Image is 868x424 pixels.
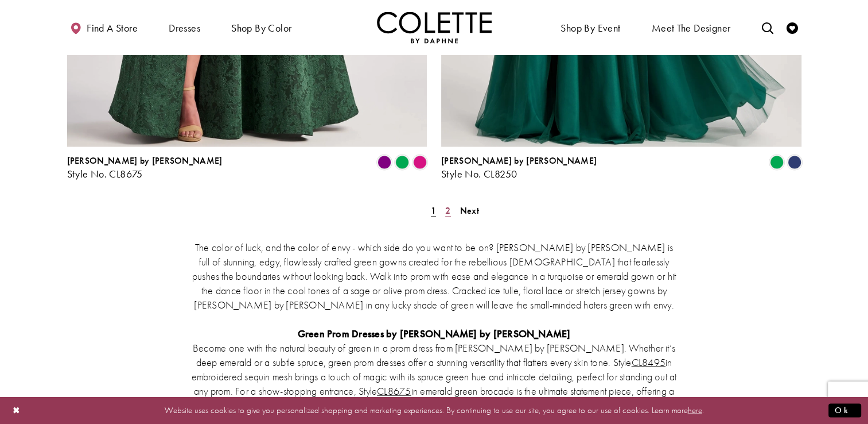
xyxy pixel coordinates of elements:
[445,205,450,217] span: 2
[67,156,223,180] div: Colette by Daphne Style No. CL8675
[770,156,784,169] i: Emerald
[377,11,492,43] a: Visit Home Page
[442,202,454,219] a: Page 2
[298,327,571,340] strong: Green Prom Dresses by [PERSON_NAME] by [PERSON_NAME]
[828,403,861,418] button: Submit Dialog
[460,205,479,217] span: Next
[688,404,702,416] a: here
[67,11,141,43] a: Find a store
[7,400,26,421] button: Close Dialog
[87,22,138,34] span: Find a store
[758,11,776,43] a: Toggle search
[632,356,665,369] a: CL8495
[377,384,411,398] a: CL8675
[228,11,294,43] span: Shop by color
[427,202,439,219] span: Current Page
[652,22,731,34] span: Meet the designer
[457,202,482,219] a: Next Page
[377,11,492,43] img: Colette by Daphne
[67,155,223,167] span: [PERSON_NAME] by [PERSON_NAME]
[441,155,597,167] span: [PERSON_NAME] by [PERSON_NAME]
[169,22,200,34] span: Dresses
[441,167,517,180] span: Style No. CL8250
[649,11,734,43] a: Meet the designer
[83,403,785,418] p: Website uses cookies to give you personalized shopping and marketing experiences. By continuing t...
[395,156,409,169] i: Emerald
[560,22,620,34] span: Shop By Event
[377,156,391,169] i: Purple
[558,11,623,43] span: Shop By Event
[413,156,427,169] i: Fuchsia
[441,156,597,180] div: Colette by Daphne Style No. CL8250
[190,240,678,312] p: The color of luck, and the color of envy - which side do you want to be on? [PERSON_NAME] by [PER...
[788,156,801,169] i: Navy Blue
[784,11,801,43] a: Check Wishlist
[67,167,143,180] span: Style No. CL8675
[231,22,291,34] span: Shop by color
[166,11,203,43] span: Dresses
[431,205,436,217] span: 1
